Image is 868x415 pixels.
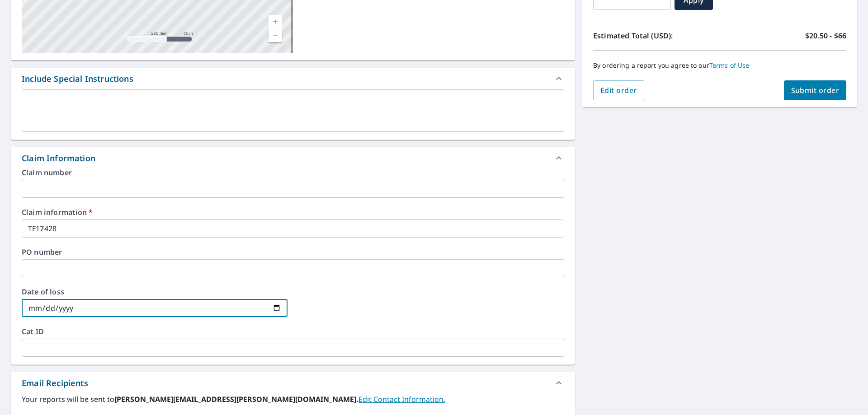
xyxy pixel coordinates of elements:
[11,147,575,169] div: Claim Information
[784,80,847,100] button: Submit order
[709,61,750,70] a: Terms of Use
[22,152,95,164] div: Claim Information
[11,68,575,89] div: Include Special Instructions
[593,30,720,41] p: Estimated Total (USD):
[22,169,564,176] label: Claim number
[22,288,288,295] label: Date of loss
[22,209,564,216] label: Claim information
[22,394,564,405] label: Your reports will be sent to
[11,372,575,394] div: Email Recipients
[359,394,445,404] a: EditContactInfo
[269,28,282,42] a: Current Level 17, Zoom Out
[22,377,88,389] div: Email Recipients
[22,248,564,256] label: PO number
[22,328,564,335] label: Cat ID
[114,394,359,404] b: [PERSON_NAME][EMAIL_ADDRESS][PERSON_NAME][DOMAIN_NAME].
[269,15,282,28] a: Current Level 17, Zoom In
[593,61,846,70] p: By ordering a report you agree to our
[791,85,840,95] span: Submit order
[22,73,133,85] div: Include Special Instructions
[593,80,644,100] button: Edit order
[805,30,846,41] p: $20.50 - $66
[600,85,637,95] span: Edit order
